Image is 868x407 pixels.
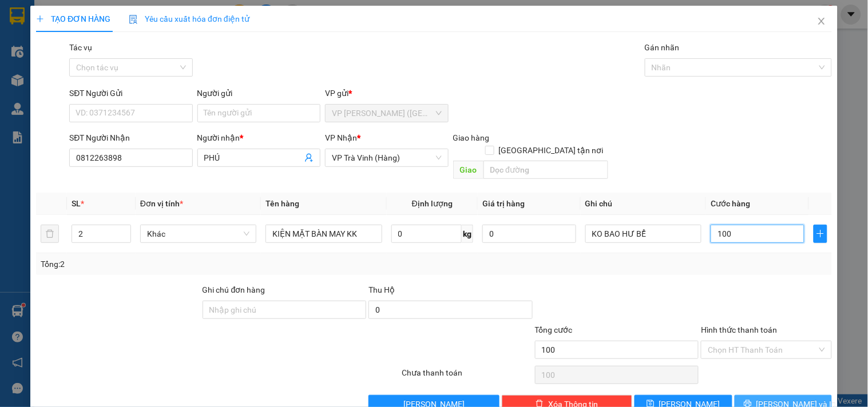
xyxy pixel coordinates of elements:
[129,15,138,24] img: icon
[61,73,130,83] span: [PERSON_NAME]
[412,199,453,208] span: Định lượng
[368,285,395,294] span: Thu Hộ
[197,131,320,144] div: Người nhận
[41,225,59,243] button: delete
[332,105,441,122] span: VP Trần Phú (Hàng)
[453,133,490,142] span: Giao hàng
[265,225,382,243] input: VD: Bàn, Ghế
[72,199,81,208] span: SL
[36,15,44,23] span: plus
[5,85,27,96] span: GIAO:
[494,144,608,157] span: [GEOGRAPHIC_DATA] tận nơi
[453,161,483,179] span: Giao
[5,60,167,71] p: NHẬN:
[701,325,777,334] label: Hình thức thanh toán
[806,6,838,38] button: Close
[129,14,249,23] span: Yêu cầu xuất hóa đơn điện tử
[585,225,701,243] input: Ghi Chú
[462,225,473,243] span: kg
[203,301,367,319] input: Ghi chú đơn hàng
[5,22,106,55] span: VP [PERSON_NAME] ([GEOGRAPHIC_DATA]) -
[332,149,441,166] span: VP Trà Vinh (Hàng)
[5,44,74,55] span: [PERSON_NAME]
[140,199,183,208] span: Đơn vị tính
[203,285,265,294] label: Ghi chú đơn hàng
[41,258,336,270] div: Tổng: 2
[482,225,576,243] input: 0
[645,43,680,52] label: Gán nhãn
[5,22,167,55] p: GỬI:
[325,87,448,99] div: VP gửi
[482,199,525,208] span: Giá trị hàng
[581,193,706,215] th: Ghi chú
[401,366,533,386] div: Chưa thanh toán
[483,161,608,179] input: Dọc đường
[304,153,314,162] span: user-add
[814,225,827,243] button: plus
[69,43,92,52] label: Tác vụ
[69,131,192,144] div: SĐT Người Nhận
[69,87,192,99] div: SĐT Người Gửi
[36,14,110,23] span: TẠO ĐƠN HÀNG
[5,73,130,83] span: 0337739191 -
[814,229,827,238] span: plus
[147,225,249,242] span: Khác
[32,60,111,71] span: VP Trà Vinh (Hàng)
[265,199,299,208] span: Tên hàng
[535,325,573,334] span: Tổng cước
[817,17,826,26] span: close
[325,133,357,142] span: VP Nhận
[197,87,320,99] div: Người gửi
[38,6,133,17] strong: BIÊN NHẬN GỬI HÀNG
[711,199,750,208] span: Cước hàng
